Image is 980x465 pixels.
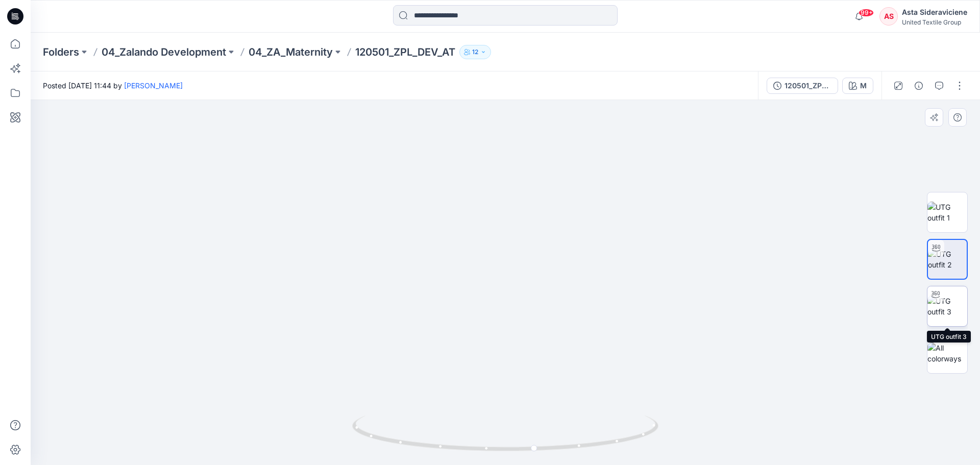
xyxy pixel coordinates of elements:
div: 120501_ZPL_DEV_AT [785,80,831,91]
button: Details [911,78,927,94]
img: UTG outfit 1 [927,202,967,223]
div: AS [879,7,898,26]
a: 04_Zalando Development [102,45,226,59]
span: Posted [DATE] 11:44 by [43,80,183,91]
a: [PERSON_NAME] [124,81,183,90]
div: United Textile Group [902,18,967,26]
button: 12 [459,45,491,59]
div: M [860,80,867,91]
img: All colorways [927,342,967,364]
p: 120501_ZPL_DEV_AT [355,45,455,59]
p: 12 [472,46,478,58]
a: 04_ZA_Maternity [249,45,333,59]
button: M [842,78,873,94]
button: 120501_ZPL_DEV_AT [767,78,838,94]
span: 99+ [859,9,874,17]
img: UTG outfit 3 [927,296,967,317]
a: Folders [43,45,79,59]
div: Asta Sideraviciene [902,6,967,18]
img: UTG outfit 2 [928,249,967,270]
